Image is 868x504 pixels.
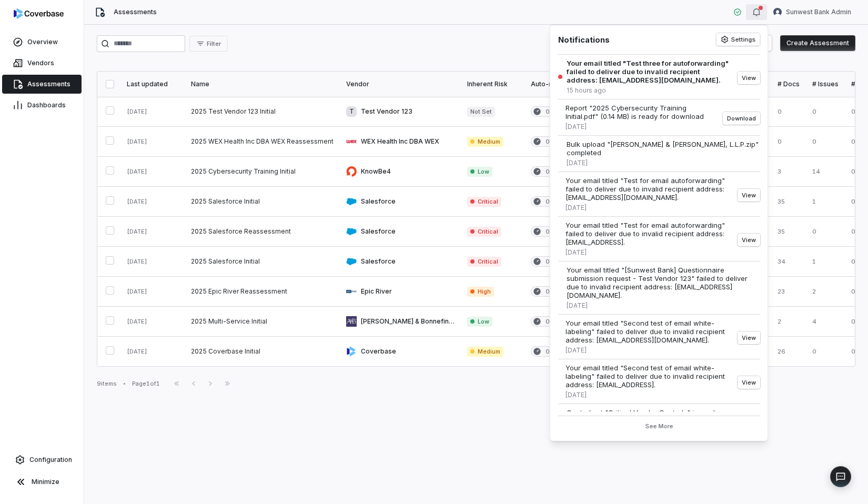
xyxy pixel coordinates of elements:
div: 9 items [97,380,117,388]
div: Vendor [346,80,455,88]
a: Configuration [4,450,79,469]
div: [DATE] [566,346,729,355]
span: Overview [27,38,58,46]
a: Vendors [2,54,82,73]
div: [DATE] [565,123,714,131]
button: View [738,331,760,344]
button: Minimize [4,471,79,492]
div: Page 1 of 1 [132,380,160,388]
span: Vendors [27,59,54,67]
div: [DATE] [566,301,760,310]
button: View [738,234,760,246]
img: logo-D7KZi-bG.svg [14,8,64,19]
h1: Notifications [558,33,610,46]
button: Filter [189,36,228,52]
span: Dashboards [27,101,66,109]
div: Control set "Critical Vendor Controls" is ready [567,408,719,417]
button: Sunwest Bank Admin avatarSunwest Bank Admin [767,4,857,20]
span: Sunwest Bank Admin [786,8,851,16]
div: Last updated [127,80,178,88]
div: [DATE] [566,159,760,167]
button: View [738,189,760,201]
div: Inherent Risk [467,80,518,88]
a: Dashboards [2,96,82,115]
div: [DATE] [566,391,729,399]
div: Report "2025 Cybersecurity Training Initial.pdf" (0.14 MB) is ready for download [565,104,714,120]
span: Minimize [32,478,59,486]
div: # Issues [812,80,839,88]
a: Assessments [2,75,82,94]
div: [DATE] [566,248,729,257]
button: View [738,376,760,389]
span: Assessments [27,80,70,88]
div: # Docs [778,80,800,88]
button: Create Assessment [780,35,855,51]
div: Auto-review progress [531,80,601,88]
button: View [738,72,760,84]
a: Overview [2,33,82,52]
div: Your email titled "Test for email autoforwarding" failed to deliver due to invalid recipient addr... [566,176,729,201]
button: See More [641,420,677,433]
div: 15 hours ago [567,86,729,95]
div: Your email titled "Test three for autoforwarding" failed to deliver due to invalid recipient addr... [567,59,729,84]
button: Download [723,112,760,125]
span: Assessments [114,8,157,16]
div: Your email titled "Second test of email white-labeling" failed to deliver due to invalid recipien... [566,319,729,344]
span: Filter [207,40,221,48]
button: Settings [716,33,760,46]
span: Configuration [29,456,72,464]
div: Your email titled "[Sunwest Bank] Questionnaire submission request - Test Vendor 123" failed to d... [566,266,760,299]
div: Your email titled "Test for email autoforwarding" failed to deliver due to invalid recipient addr... [566,221,729,246]
div: • [123,380,126,387]
div: Your email titled "Second test of email white-labeling" failed to deliver due to invalid recipien... [566,364,729,389]
div: Name [191,80,334,88]
div: [DATE] [566,204,729,212]
div: Bulk upload "[PERSON_NAME] & [PERSON_NAME], L.L.P.zip" completed [566,140,760,157]
img: Sunwest Bank Admin avatar [773,8,782,16]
